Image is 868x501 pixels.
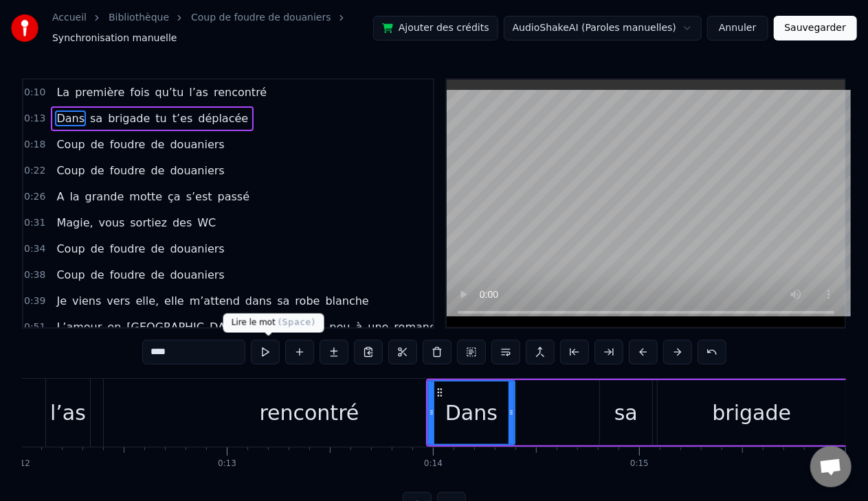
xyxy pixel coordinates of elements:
[445,397,498,428] div: Dans
[52,11,373,45] nav: breadcrumb
[24,190,45,204] span: 0:26
[24,86,45,100] span: 0:10
[55,241,86,257] span: Coup
[293,293,321,309] span: robe
[154,84,186,100] span: qu’tu
[188,293,241,309] span: m’attend
[11,14,38,42] img: youka
[154,110,168,126] span: tu
[169,163,226,178] span: douaniers
[212,84,268,100] span: rencontré
[366,319,390,335] span: une
[810,446,852,487] a: Ouvrir le chat
[109,137,147,152] span: foudre
[713,397,792,428] div: brigade
[163,293,186,309] span: elle
[68,189,80,205] span: la
[128,189,164,205] span: motte
[424,458,443,469] div: 0:14
[50,397,86,428] div: l’as
[74,84,126,100] span: première
[12,458,30,469] div: 0:12
[185,189,214,205] span: s’est
[171,215,193,231] span: des
[166,189,182,205] span: ça
[129,215,168,231] span: sortiez
[89,267,106,283] span: de
[109,241,147,257] span: foudre
[109,267,147,283] span: foudre
[24,216,45,230] span: 0:31
[169,267,226,283] span: douaniers
[71,293,102,309] span: viens
[393,319,444,335] span: romance
[55,319,103,335] span: L’amour
[150,163,166,178] span: de
[169,137,226,152] span: douaniers
[216,189,251,205] span: passé
[84,189,126,205] span: grande
[24,112,45,126] span: 0:13
[106,319,122,335] span: en
[150,267,166,283] span: de
[24,242,45,256] span: 0:34
[197,110,249,126] span: déplacée
[259,397,359,428] div: rencontré
[109,163,147,178] span: foudre
[278,318,315,327] span: ( Space )
[55,189,65,205] span: A
[52,11,87,25] a: Accueil
[24,294,45,308] span: 0:39
[373,16,498,40] button: Ajouter des crédits
[218,458,236,469] div: 0:13
[223,314,324,333] div: Lire le mot
[150,241,166,257] span: de
[107,110,151,126] span: brigade
[89,163,106,178] span: de
[89,110,104,126] span: sa
[55,84,71,100] span: La
[125,319,243,335] span: [GEOGRAPHIC_DATA]
[55,137,86,152] span: Coup
[109,11,169,25] a: Bibliothèque
[24,268,45,282] span: 0:38
[55,215,94,231] span: Magie,
[134,293,160,309] span: elle,
[774,16,857,40] button: Sauvegarder
[52,32,177,45] span: Synchronisation manuelle
[24,321,45,334] span: 0:51
[55,163,86,178] span: Coup
[55,267,86,283] span: Coup
[98,215,126,231] span: vous
[24,164,45,178] span: 0:22
[324,293,370,309] span: blanche
[244,293,273,309] span: dans
[89,241,106,257] span: de
[89,137,106,152] span: de
[276,293,291,309] span: sa
[129,84,151,100] span: fois
[55,293,68,309] span: Je
[328,319,351,335] span: peu
[707,16,768,40] button: Annuler
[355,319,364,335] span: à
[169,241,226,257] span: douaniers
[196,215,217,231] span: WC
[614,397,638,428] div: sa
[150,137,166,152] span: de
[171,110,194,126] span: t’es
[630,458,649,469] div: 0:15
[55,110,86,126] span: Dans
[24,138,45,152] span: 0:18
[188,84,210,100] span: l’as
[191,11,331,25] a: Coup de foudre de douaniers
[105,293,131,309] span: vers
